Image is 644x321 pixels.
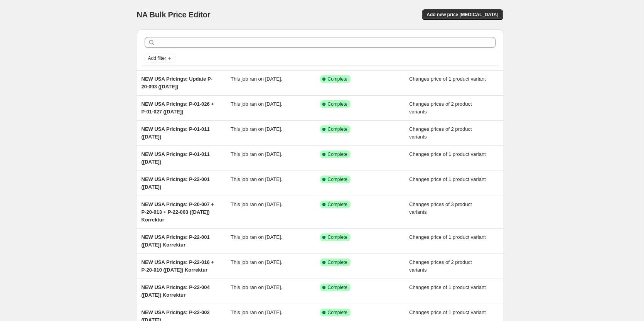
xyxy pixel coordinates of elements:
[328,234,347,240] span: Complete
[231,201,282,207] span: This job ran on [DATE].
[142,259,214,273] span: NEW USA Pricings: P-22-016 + P-20-010 ([DATE]) Korrektur
[231,259,282,265] span: This job ran on [DATE].
[328,76,347,82] span: Complete
[231,101,282,107] span: This job ran on [DATE].
[409,259,472,273] span: Changes prices of 2 product variants
[231,126,282,132] span: This job ran on [DATE].
[148,55,166,61] span: Add filter
[328,201,347,208] span: Complete
[328,126,347,132] span: Complete
[328,284,347,291] span: Complete
[142,284,210,298] span: NEW USA Pricings: P-22-004 ([DATE]) Korrektur
[231,234,282,240] span: This job ran on [DATE].
[409,101,472,115] span: Changes prices of 2 product variants
[231,76,282,82] span: This job ran on [DATE].
[427,12,498,18] span: Add new price [MEDICAL_DATA]
[142,126,210,140] span: NEW USA Pricings: P-01-011 ([DATE])
[231,176,282,182] span: This job ran on [DATE].
[231,309,282,315] span: This job ran on [DATE].
[142,201,214,223] span: NEW USA Pricings: P-20-007 + P-20-013 + P-22-003 ([DATE]) Korrektur
[142,176,210,190] span: NEW USA Pricings: P-22-001 ([DATE])
[409,151,486,157] span: Changes price of 1 product variant
[328,259,347,265] span: Complete
[409,309,486,315] span: Changes price of 1 product variant
[137,10,211,19] span: NA Bulk Price Editor
[328,309,347,316] span: Complete
[328,176,347,182] span: Complete
[145,54,175,63] button: Add filter
[409,201,472,215] span: Changes prices of 3 product variants
[328,151,347,157] span: Complete
[409,76,486,82] span: Changes price of 1 product variant
[422,9,503,20] button: Add new price [MEDICAL_DATA]
[409,284,486,290] span: Changes price of 1 product variant
[409,126,472,140] span: Changes prices of 2 product variants
[409,176,486,182] span: Changes price of 1 product variant
[142,76,212,90] span: NEW USA Pricings: Update P-20-093 ([DATE])
[142,101,214,115] span: NEW USA Pricings: P-01-026 + P-01-027 ([DATE])
[231,151,282,157] span: This job ran on [DATE].
[409,234,486,240] span: Changes price of 1 product variant
[231,284,282,290] span: This job ran on [DATE].
[142,151,210,165] span: NEW USA Pricings: P-01-011 ([DATE])
[328,101,347,107] span: Complete
[142,234,210,248] span: NEW USA Pricings: P-22-001 ([DATE]) Korrektur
